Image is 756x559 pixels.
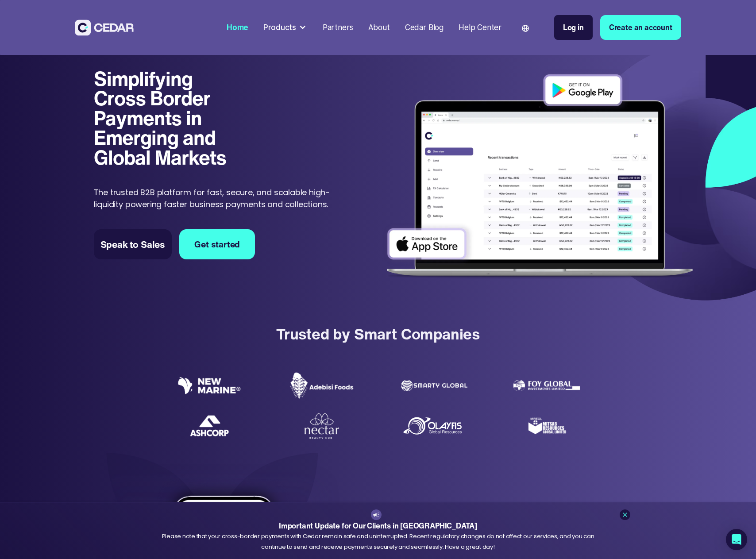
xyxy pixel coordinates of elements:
div: Products [263,22,296,33]
img: Dashboard of transactions [380,68,700,286]
div: Help Center [459,22,501,33]
div: Open Intercom Messenger [726,529,747,550]
div: About [368,22,390,33]
img: Mitsab Resources Global Limited Logo [527,406,567,446]
a: Help Center [455,17,505,38]
a: Speak to Sales [94,229,172,259]
img: Smarty Global logo [401,380,467,392]
h1: Simplifying Cross Border Payments in Emerging and Global Markets [94,69,243,168]
img: New Marine logo [176,377,243,394]
img: Foy Global Investments Limited Logo [513,380,580,392]
p: The trusted B2B platform for fast, secure, and scalable high-liquidity powering faster business p... [94,186,342,210]
img: Olayfis global resources logo [401,415,467,437]
div: Products [260,18,311,37]
img: world icon [522,25,529,32]
div: Log in [563,22,584,33]
a: Log in [554,15,593,40]
img: Nectar Beauty Hub logo [302,412,342,440]
a: Partners [319,17,357,38]
div: Home [227,22,248,33]
div: Partners [323,22,353,33]
a: Get started [179,229,255,259]
img: Ashcorp Logo [189,415,229,437]
div: Cedar Blog [405,22,444,33]
a: About [364,17,393,38]
img: Adebisi Foods logo [289,372,355,399]
a: Cedar Blog [401,17,447,38]
a: Home [223,17,252,38]
a: Create an account [600,15,681,40]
